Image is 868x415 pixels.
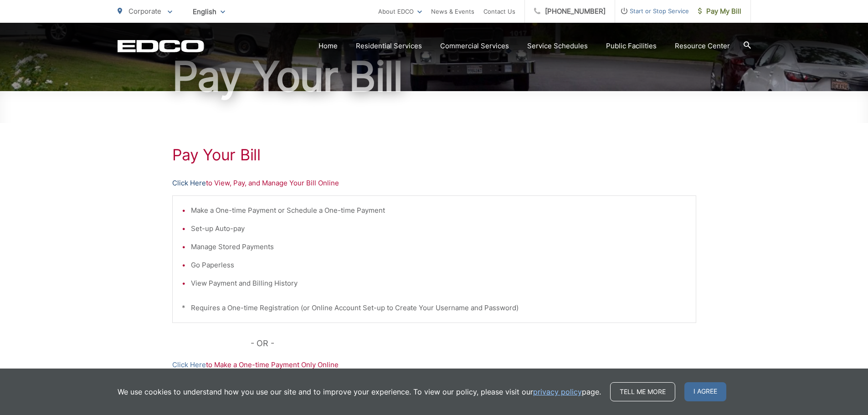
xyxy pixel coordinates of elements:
[318,41,338,51] a: Home
[684,382,726,401] span: I agree
[191,278,687,289] li: View Payment and Billing History
[191,205,687,216] li: Make a One-time Payment or Schedule a One-time Payment
[533,386,582,397] a: privacy policy
[128,7,161,15] span: Corporate
[191,223,687,234] li: Set-up Auto-pay
[186,4,232,20] span: English
[118,386,601,397] p: We use cookies to understand how you use our site and to improve your experience. To view our pol...
[698,6,741,17] span: Pay My Bill
[172,359,696,370] p: to Make a One-time Payment Only Online
[172,178,696,189] p: to View, Pay, and Manage Your Bill Online
[172,359,206,370] a: Click Here
[172,146,696,164] h1: Pay Your Bill
[610,382,675,401] a: Tell me more
[606,41,657,51] a: Public Facilities
[118,40,204,52] a: EDCD logo. Return to the homepage.
[191,260,687,271] li: Go Paperless
[675,41,730,51] a: Resource Center
[440,41,509,51] a: Commercial Services
[182,302,687,313] p: * Requires a One-time Registration (or Online Account Set-up to Create Your Username and Password)
[356,41,422,51] a: Residential Services
[251,337,696,350] p: - OR -
[527,41,588,51] a: Service Schedules
[118,54,751,99] h1: Pay Your Bill
[431,6,474,17] a: News & Events
[483,6,515,17] a: Contact Us
[172,178,206,189] a: Click Here
[191,241,687,252] li: Manage Stored Payments
[378,6,422,17] a: About EDCO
